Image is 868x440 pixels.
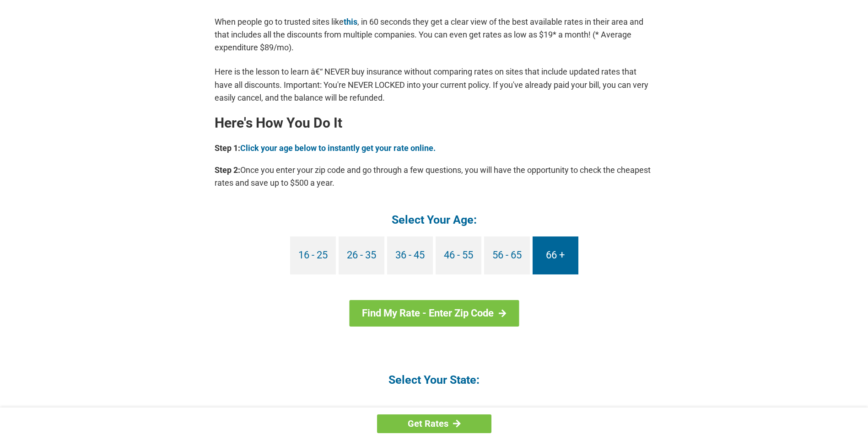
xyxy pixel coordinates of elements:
[215,372,654,387] h4: Select Your State:
[215,164,654,189] p: Once you enter your zip code and go through a few questions, you will have the opportunity to che...
[339,236,384,274] a: 26 - 35
[349,300,519,327] a: Find My Rate - Enter Zip Code
[484,236,530,274] a: 56 - 65
[215,16,654,54] p: When people go to trusted sites like , in 60 seconds they get a clear view of the best available ...
[290,236,336,274] a: 16 - 25
[215,143,240,153] b: Step 1:
[387,236,433,274] a: 36 - 45
[215,212,654,227] h4: Select Your Age:
[533,236,578,274] a: 66 +
[240,143,436,153] a: Click your age below to instantly get your rate online.
[377,414,491,433] a: Get Rates
[436,236,481,274] a: 46 - 55
[215,65,654,104] p: Here is the lesson to learn â€“ NEVER buy insurance without comparing rates on sites that include...
[215,165,240,175] b: Step 2:
[344,17,357,27] a: this
[215,116,654,130] h2: Here's How You Do It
